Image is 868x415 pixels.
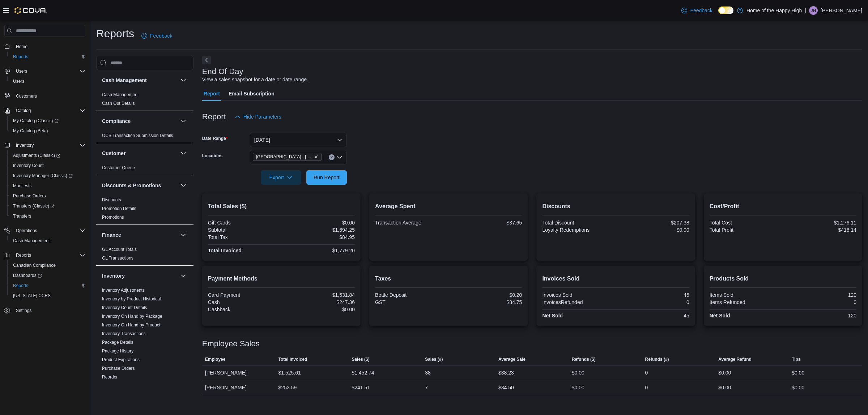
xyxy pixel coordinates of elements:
[208,234,280,240] div: Total Tax
[1,41,88,51] button: Home
[10,161,47,170] a: Inventory Count
[265,170,297,185] span: Export
[150,32,172,39] span: Feedback
[102,287,145,293] span: Inventory Adjustments
[498,383,514,392] div: $34.50
[425,368,431,377] div: 38
[13,226,40,235] button: Operations
[13,54,28,60] span: Reports
[10,212,34,221] a: Transfers
[542,220,614,226] div: Total Discount
[784,313,856,318] div: 120
[102,322,160,328] a: Inventory On Hand by Product
[1,305,88,316] button: Settings
[10,161,85,170] span: Inventory Count
[1,66,88,76] button: Users
[7,181,88,191] button: Manifests
[7,260,88,270] button: Canadian Compliance
[102,77,178,84] button: Cash Management
[10,271,45,280] a: Dashboards
[96,90,193,111] div: Cash Management
[102,247,137,252] a: GL Account Totals
[710,227,782,233] div: Total Profit
[102,255,133,261] span: GL Transactions
[542,227,614,233] div: Loyalty Redemptions
[710,220,782,226] div: Total Cost
[617,313,689,318] div: 45
[283,292,355,298] div: $1,531.84
[10,171,85,180] span: Inventory Manager (Classic)
[7,161,88,171] button: Inventory Count
[202,67,243,76] h3: End Of Day
[7,211,88,221] button: Transfers
[102,331,146,336] a: Inventory Transactions
[202,365,276,380] div: [PERSON_NAME]
[96,286,193,393] div: Inventory
[102,101,135,106] a: Cash Out Details
[232,110,284,124] button: Hide Parameters
[102,375,118,380] a: Reorder
[102,215,124,220] a: Promotions
[10,236,52,245] a: Cash Management
[102,357,140,363] span: Product Expirations
[102,272,178,279] button: Inventory
[542,299,614,305] div: InvoicesRefunded
[208,202,355,211] h2: Total Sales ($)
[13,226,85,235] span: Operations
[13,67,30,76] button: Users
[102,182,178,189] button: Discounts & Promotions
[102,231,121,239] h3: Finance
[617,299,689,305] div: 0
[256,153,312,161] span: [GEOGRAPHIC_DATA] - [GEOGRAPHIC_DATA] - Fire & Flower
[102,272,125,279] h3: Inventory
[7,236,88,246] button: Cash Management
[7,116,88,126] a: My Catalog (Classic)
[7,126,88,136] button: My Catalog (Beta)
[10,151,63,160] a: Adjustments (Classic)
[542,202,689,211] h2: Discounts
[617,227,689,233] div: $0.00
[821,6,862,15] p: [PERSON_NAME]
[283,234,355,240] div: $84.95
[425,383,428,392] div: 7
[13,42,30,51] a: Home
[375,299,447,305] div: GST
[784,227,856,233] div: $418.14
[102,165,135,171] span: Customer Queue
[102,322,160,328] span: Inventory On Hand by Product
[10,202,58,210] a: Transfers (Classic)
[352,368,374,377] div: $1,452.74
[375,292,447,298] div: Bottle Deposit
[13,128,48,134] span: My Catalog (Beta)
[102,165,135,170] a: Customer Queue
[96,26,134,41] h1: Reports
[7,150,88,161] a: Adjustments (Classic)
[450,220,522,226] div: $37.65
[16,308,31,313] span: Settings
[102,340,133,345] a: Package Details
[208,227,280,233] div: Subtotal
[450,299,522,305] div: $84.75
[690,7,712,14] span: Feedback
[16,228,37,234] span: Operations
[102,366,135,371] a: Purchase Orders
[102,197,121,202] a: Discounts
[102,182,161,189] h3: Discounts & Promotions
[14,7,47,14] img: Cova
[7,281,88,291] button: Reports
[102,296,161,301] a: Inventory by Product Historical
[208,220,280,226] div: Gift Cards
[542,292,614,298] div: Invoices Sold
[314,155,318,159] button: Remove Edmonton - Clareview - Fire & Flower from selection in this group
[102,206,136,211] a: Promotion Details
[352,383,370,392] div: $241.51
[792,356,800,362] span: Tips
[13,106,34,115] button: Catalog
[542,313,563,318] strong: Net Sold
[13,306,85,315] span: Settings
[96,163,193,175] div: Customer
[678,3,715,18] a: Feedback
[96,131,193,143] div: Compliance
[13,163,44,168] span: Inventory Count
